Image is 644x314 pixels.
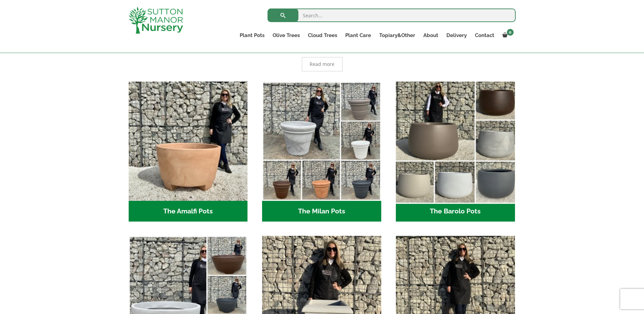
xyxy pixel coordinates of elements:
a: Cloud Trees [304,31,341,40]
img: The Amalfi Pots [129,82,248,201]
a: Delivery [442,31,471,40]
img: The Barolo Pots [393,78,518,204]
img: The Milan Pots [262,82,381,201]
a: Visit product category The Barolo Pots [396,82,515,222]
span: 0 [507,29,514,36]
a: Plant Pots [236,31,269,40]
a: 0 [498,31,516,40]
a: Contact [471,31,498,40]
a: Plant Care [341,31,375,40]
a: Visit product category The Amalfi Pots [129,82,248,222]
a: Visit product category The Milan Pots [262,82,381,222]
a: Olive Trees [269,31,304,40]
a: Topiary&Other [375,31,419,40]
h2: The Milan Pots [262,201,381,222]
img: logo [129,7,183,34]
span: Read more [310,62,334,67]
a: About [419,31,442,40]
h2: The Amalfi Pots [129,201,248,222]
h2: The Barolo Pots [396,201,515,222]
input: Search... [268,8,516,22]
